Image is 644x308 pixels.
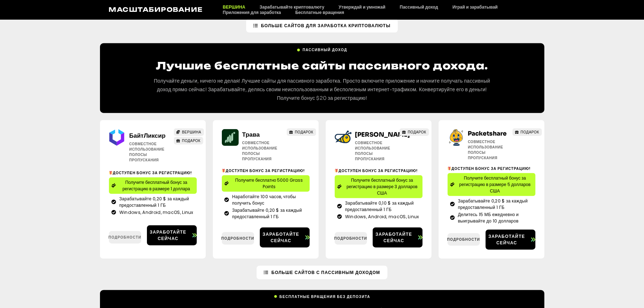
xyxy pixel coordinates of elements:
[257,266,387,279] a: Больше сайтов с пассивным доходом
[223,4,245,10] font: ВЕРШИНА
[129,132,166,140] a: БайтЛиксир
[280,294,370,299] font: БЕСПЛАТНЫЕ ВРАЩЕНИЯ БЕЗ ДЕПОЗИТА
[355,140,391,162] font: Совместное использование полосы пропускания
[260,228,310,248] a: Заработайте сейчас
[408,129,426,135] font: ПОДАРОК
[339,168,418,173] font: Доступен бонус за регистрацию!
[339,4,385,10] font: Утверждай и умножай
[235,177,303,190] font: Получите бесплатно 5000 Grass Points
[216,10,288,15] a: Приложения для заработка
[119,196,189,208] font: Зарабатывайте 0,20 $ за каждый предоставленный 1 ГБ
[226,168,305,173] font: Доступен бонус за регистрацию!
[113,170,192,176] font: Доступен бонус за регистрацию!
[274,291,370,299] a: БЕСПЛАТНЫЕ ВРАЩЕНИЯ БЕЗ ДЕПОЗИТА
[216,4,535,15] nav: Меню
[119,209,194,215] font: Windows, Android, macOS, Linux
[345,200,414,212] font: Зарабатывайте 0,10 $ за каждый предоставленный 1 ГБ
[452,166,531,171] font: Доступен бонус за регистрацию!
[156,59,488,72] font: Лучшие бесплатные сайты пассивного дохода.
[486,230,535,250] a: Заработайте сейчас
[335,232,367,245] a: Подробности
[488,233,525,246] font: Заработайте сейчас
[174,128,204,136] a: ВЕРШИНА
[154,78,490,101] font: Получайте деньги, ничего не делая! Лучшие сайты для пассивного заработка. Просто включите приложе...
[458,211,519,224] font: Делитесь 15 МБ ежедневно и выигрывайте до 10 долларов
[373,228,423,248] a: Заработайте сейчас
[392,4,445,10] a: Пассивный доход
[129,141,165,163] font: Совместное использование полосы пропускания
[150,229,186,241] font: Заработайте сейчас
[232,207,302,220] font: Зарабатывайте 0,20 $ за каждый предоставленный 1 ГБ
[174,137,203,145] a: ПОДАРОК
[246,19,398,33] a: Больше сайтов для заработка криптовалюты
[302,48,347,52] font: Пассивный доход
[355,131,410,138] a: [PERSON_NAME]
[347,177,418,196] font: Получите бесплатный бонус за регистрацию в размере 3 долларов США
[334,236,367,241] font: Подробности
[468,130,507,137] a: Packetshare
[261,23,391,29] font: Больше сайтов для заработка криптовалюты
[222,232,254,245] a: Подробности
[271,269,380,275] font: Больше сайтов с пассивным доходом
[345,214,419,220] font: Windows, Android, macOS, Linux
[288,10,351,15] a: Бесплатные вращения
[123,179,190,192] font: Получите бесплатный бонус за регистрацию в размере 1 доллара
[182,138,201,143] font: ПОДАРОК
[295,129,314,135] font: ПОДАРОК
[458,198,528,210] font: Зарабатывайте 0,20 $ за каждый предоставленный 1 ГБ
[109,231,141,244] a: Подробности
[216,4,253,10] a: ВЕРШИНА
[448,233,480,246] a: Подробности
[109,6,204,13] a: Масштабирование
[109,177,197,194] a: Получите бесплатный бонус за регистрацию в размере 1 доллара
[297,44,347,53] a: Пассивный доход
[335,169,338,172] img: 🎁
[453,4,498,10] font: Играй и зарабатывай
[400,128,429,136] a: ПОДАРОК
[448,167,451,170] img: 🎁
[259,4,324,10] font: Зарабатывайте криптовалюту
[109,171,113,175] img: 🎁
[521,129,539,135] font: ПОДАРОК
[295,10,344,15] font: Бесплатные вращения
[512,128,542,136] a: ПОДАРОК
[232,194,296,206] font: Наработайте 100 часов, чтобы получить бонус
[468,139,504,161] font: Совместное использование полосы пропускания
[447,237,480,242] font: Подробности
[242,140,278,162] font: Совместное использование полосы пропускания
[223,10,281,15] font: Приложения для заработка
[182,129,201,135] font: ВЕРШИНА
[222,175,310,192] a: Получите бесплатно 5000 Grass Points
[459,175,530,194] font: Получите бесплатный бонус за регистрацию в размере 5 долларов США
[263,231,299,244] font: Заработайте сейчас
[242,131,260,138] a: Трава
[376,231,412,244] font: Заработайте сейчас
[109,235,142,240] font: Подробности
[331,4,392,10] a: Утверждай и умножай
[147,225,197,245] a: Заработайте сейчас
[287,128,316,136] a: ПОДАРОК
[222,169,225,172] img: 🎁
[335,175,423,198] a: Получите бесплатный бонус за регистрацию в размере 3 долларов США
[252,4,331,10] a: Зарабатывайте криптовалюту
[448,173,535,196] a: Получите бесплатный бонус за регистрацию в размере 5 долларов США
[221,236,254,241] font: Подробности
[445,4,505,10] a: Играй и зарабатывай
[400,4,438,10] font: Пассивный доход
